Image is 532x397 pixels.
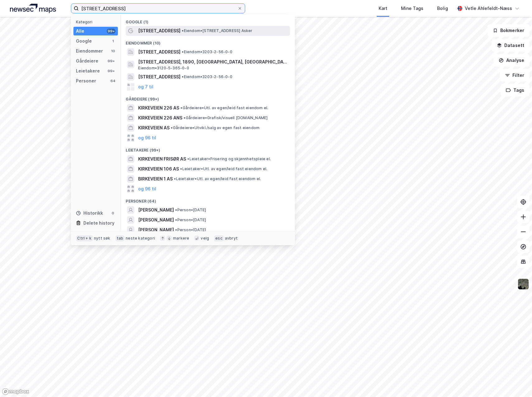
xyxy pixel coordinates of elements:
span: • [175,217,177,222]
span: Leietaker • Utl. av egen/leid fast eiendom el. [180,166,267,171]
span: Gårdeiere • Utl. av egen/leid fast eiendom el. [180,105,268,110]
a: Mapbox homepage [2,388,29,395]
span: [PERSON_NAME] [138,206,174,214]
span: Eiendom • [STREET_ADDRESS] Asker [182,28,252,33]
span: • [184,115,185,120]
div: Ctrl + k [76,235,93,241]
span: Gårdeiere • Grafisk/visuell [DOMAIN_NAME] [184,115,268,120]
div: Google (1) [121,15,295,26]
div: Google [76,37,92,45]
div: neste kategori [126,236,155,241]
span: Eiendom • 3120-5-365-0-0 [138,66,189,71]
span: • [182,28,184,33]
span: [STREET_ADDRESS] [138,27,180,35]
div: Personer [76,77,96,85]
div: velg [201,236,209,241]
button: Datasett [492,39,530,52]
input: Søk på adresse, matrikkel, gårdeiere, leietakere eller personer [79,4,237,13]
div: 1 [110,39,115,44]
span: • [171,125,173,130]
div: Eiendommer [76,47,103,55]
span: KIRKEVEIEN FRISØR AS [138,155,186,163]
div: Gårdeiere [76,57,98,65]
div: Vetle Ahlefeldt-Næss [465,5,512,12]
div: 0 [110,211,115,216]
span: • [175,208,177,212]
div: esc [214,235,224,241]
span: • [180,166,182,171]
div: Alle [76,27,84,35]
div: Leietakere (99+) [121,143,295,154]
span: • [182,74,184,79]
div: Kontrollprogram for chat [501,367,532,397]
button: og 96 til [138,134,156,142]
span: [PERSON_NAME] [138,216,174,224]
span: • [175,227,177,232]
div: 99+ [107,29,115,34]
span: • [187,156,189,161]
div: 99+ [107,68,115,73]
img: logo.a4113a55bc3d86da70a041830d287a7e.svg [10,4,56,13]
button: Tags [501,84,530,96]
div: 10 [110,49,115,54]
span: Person • [DATE] [175,208,206,213]
span: [PERSON_NAME] [138,226,174,234]
div: Delete history [83,219,114,227]
button: Analyse [493,54,530,67]
div: Personer (64) [121,194,295,205]
span: Gårdeiere • Utvikl./salg av egen fast eiendom [171,125,259,130]
span: [STREET_ADDRESS] [138,48,180,56]
div: Leietakere [76,67,100,75]
div: Gårdeiere (99+) [121,92,295,103]
div: 64 [110,78,115,83]
div: Mine Tags [401,5,423,12]
button: og 7 til [138,83,153,91]
div: avbryt [225,236,238,241]
span: [STREET_ADDRESS], 1890, [GEOGRAPHIC_DATA], [GEOGRAPHIC_DATA] [138,58,287,66]
div: Kategori [76,20,118,24]
span: Leietaker • Frisering og skjønnhetspleie el. [187,156,271,161]
button: og 96 til [138,185,156,193]
div: tab [115,235,125,241]
div: 99+ [107,58,115,63]
div: Kart [379,5,387,12]
span: Eiendom • 3203-2-56-0-0 [182,49,232,54]
button: Bokmerker [488,24,530,37]
span: • [180,105,182,110]
span: • [174,176,176,181]
div: Bolig [437,5,448,12]
span: [STREET_ADDRESS] [138,73,180,81]
img: 9k= [517,278,529,290]
div: markere [173,236,189,241]
span: KIRKEVEIEN AS [138,124,170,132]
button: Filter [500,69,530,82]
span: Leietaker • Utl. av egen/leid fast eiendom el. [174,176,261,181]
span: • [182,49,184,54]
span: Eiendom • 3203-2-56-0-0 [182,74,232,79]
iframe: Chat Widget [501,367,532,397]
span: KIRKEVEIEN 106 AS [138,165,179,173]
div: Eiendommer (10) [121,36,295,47]
div: nytt søk [94,236,110,241]
span: KIRKEVEIEN 226 ANS [138,114,182,122]
span: KIRKEVEIEN 226 AS [138,104,179,112]
span: Person • [DATE] [175,227,206,232]
div: Historikk [76,209,103,217]
span: Person • [DATE] [175,217,206,222]
span: BIRKEVEIEN 1 AS [138,175,173,183]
